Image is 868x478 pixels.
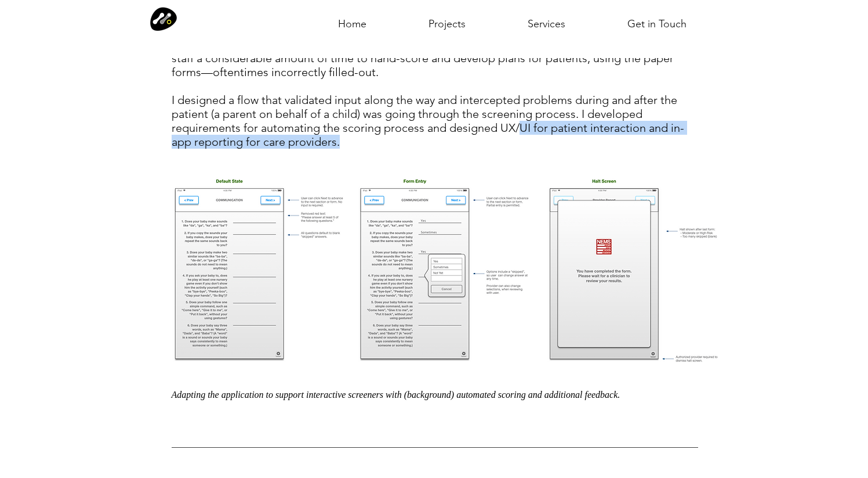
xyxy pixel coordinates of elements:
[424,5,470,43] p: Projects
[398,4,497,33] a: Projects
[597,4,717,33] a: Get in Touch
[172,390,698,400] p: Adapting the application to support interactive screeners with (background) automated scoring and...
[623,5,691,43] p: Get in Touch
[307,4,717,33] nav: Site
[172,93,696,149] p: I designed a flow that validated input along the way and intercepted problems during and after th...
[523,5,570,43] p: Services
[497,4,597,33] a: Services
[150,6,177,31] img: Modular Logo icon only.png
[307,4,398,33] a: Home
[333,5,371,43] p: Home
[172,174,723,362] img: seamless_asq.png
